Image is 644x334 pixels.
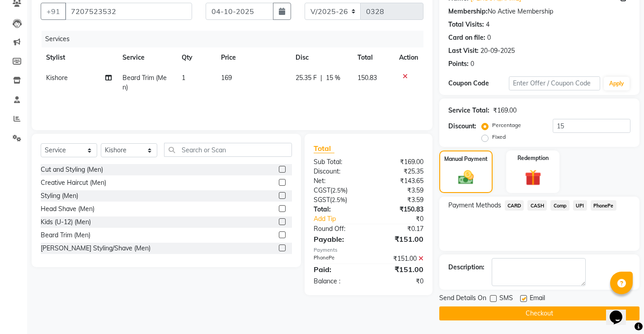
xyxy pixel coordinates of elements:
[448,263,484,272] div: Description:
[41,178,106,188] div: Creative Haircut (Men)
[448,7,630,16] div: No Active Membership
[326,73,340,83] span: 15 %
[606,298,635,325] iframe: chat widget
[296,73,317,83] span: 25.35 F
[448,201,501,210] span: Payment Methods
[439,293,486,305] span: Send Details On
[65,3,192,20] input: Search by Name/Mobile/Email/Code
[368,224,430,234] div: ₹0.17
[307,224,368,234] div: Round Off:
[520,168,546,188] img: _gift.svg
[307,214,379,224] a: Add Tip
[448,33,485,42] div: Card on file:
[307,277,368,286] div: Balance :
[492,133,506,141] label: Fixed
[368,157,430,167] div: ₹169.00
[448,122,476,131] div: Discount:
[368,205,430,214] div: ₹150.83
[368,195,430,205] div: ₹3.59
[448,20,484,29] div: Total Visits:
[314,144,334,153] span: Total
[314,186,330,194] span: CGST
[332,187,346,194] span: 2.5%
[505,200,524,211] span: CARD
[368,186,430,195] div: ₹3.59
[368,234,430,245] div: ₹151.00
[314,196,330,204] span: SGST
[486,20,489,29] div: 4
[216,47,290,68] th: Price
[41,47,117,68] th: Stylist
[307,167,368,176] div: Discount:
[448,7,488,16] div: Membership:
[307,264,368,275] div: Paid:
[527,200,547,211] span: CASH
[352,47,394,68] th: Total
[368,176,430,186] div: ₹143.65
[307,176,368,186] div: Net:
[517,154,549,162] label: Redemption
[307,254,368,263] div: PhonePe
[46,74,68,82] span: Kishore
[604,77,630,90] button: Apply
[453,169,479,187] img: _cash.svg
[530,293,545,305] span: Email
[122,74,167,91] span: Beard Trim (Men)
[320,73,322,83] span: |
[444,155,488,163] label: Manual Payment
[42,31,430,47] div: Services
[176,47,216,68] th: Qty
[480,46,515,56] div: 20-09-2025
[492,121,521,129] label: Percentage
[164,143,292,157] input: Search or Scan
[41,3,66,20] button: +91
[290,47,352,68] th: Disc
[550,200,569,211] span: Comp
[379,214,430,224] div: ₹0
[448,59,469,69] div: Points:
[509,76,600,90] input: Enter Offer / Coupon Code
[41,191,78,201] div: Styling (Men)
[368,264,430,275] div: ₹151.00
[368,277,430,286] div: ₹0
[314,246,423,254] div: Payments
[307,157,368,167] div: Sub Total:
[182,74,185,82] span: 1
[368,254,430,263] div: ₹151.00
[41,165,103,174] div: Cut and Styling (Men)
[357,74,377,82] span: 150.83
[448,46,479,56] div: Last Visit:
[41,217,91,227] div: Kids (U-12) (Men)
[307,186,368,195] div: ( )
[448,106,489,115] div: Service Total:
[499,293,513,305] span: SMS
[41,231,90,240] div: Beard Trim (Men)
[221,74,232,82] span: 169
[394,47,423,68] th: Action
[117,47,176,68] th: Service
[487,33,491,42] div: 0
[41,204,94,214] div: Head Shave (Men)
[448,79,509,88] div: Coupon Code
[307,195,368,205] div: ( )
[307,205,368,214] div: Total:
[368,167,430,176] div: ₹25.35
[493,106,517,115] div: ₹169.00
[41,244,150,253] div: [PERSON_NAME] Styling/Shave (Men)
[573,200,587,211] span: UPI
[470,59,474,69] div: 0
[439,306,639,320] button: Checkout
[591,200,616,211] span: PhonePe
[332,196,345,203] span: 2.5%
[307,234,368,245] div: Payable:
